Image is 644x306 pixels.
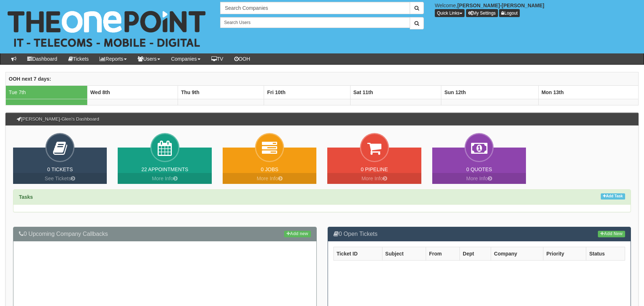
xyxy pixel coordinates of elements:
a: My Settings [466,9,498,17]
th: From [426,247,460,260]
a: 0 Tickets [47,166,73,172]
h3: 0 Upcoming Company Callbacks [19,231,311,237]
h3: [PERSON_NAME]-Glen's Dashboard [13,113,103,125]
th: Company [491,247,543,260]
a: Add new [284,231,311,237]
a: 0 Jobs [261,166,278,172]
th: Sun 12th [441,85,538,99]
a: More Info [223,173,316,184]
a: Add Task [601,193,625,200]
a: Companies [166,53,206,64]
a: Reports [94,53,132,64]
a: More Info [327,173,421,184]
td: Tue 7th [6,85,88,99]
button: Quick Links [435,9,465,17]
a: Users [132,53,166,64]
a: TV [206,53,229,64]
a: 22 Appointments [141,166,188,172]
div: Welcome, [429,2,644,17]
th: Dept [460,247,491,260]
strong: Tasks [19,194,33,200]
th: Fri 10th [264,85,350,99]
input: Search Companies [220,2,410,14]
input: Search Users [220,17,410,28]
a: Dashboard [22,53,63,64]
a: See Tickets [13,173,107,184]
th: Priority [543,247,586,260]
th: Subject [382,247,426,260]
h3: 0 Open Tickets [333,231,625,237]
a: Tickets [63,53,94,64]
th: Wed 8th [87,85,178,99]
b: [PERSON_NAME]-[PERSON_NAME] [457,3,544,8]
a: OOH [229,53,256,64]
a: More Info [118,173,211,184]
a: 0 Pipeline [361,166,388,172]
th: Ticket ID [333,247,382,260]
th: OOH next 7 days: [6,72,639,85]
th: Mon 13th [538,85,638,99]
a: More Info [432,173,526,184]
a: 0 Quotes [466,166,492,172]
th: Status [586,247,625,260]
a: Add New [598,231,625,237]
th: Sat 11th [350,85,441,99]
th: Thu 9th [178,85,264,99]
a: Logout [499,9,520,17]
